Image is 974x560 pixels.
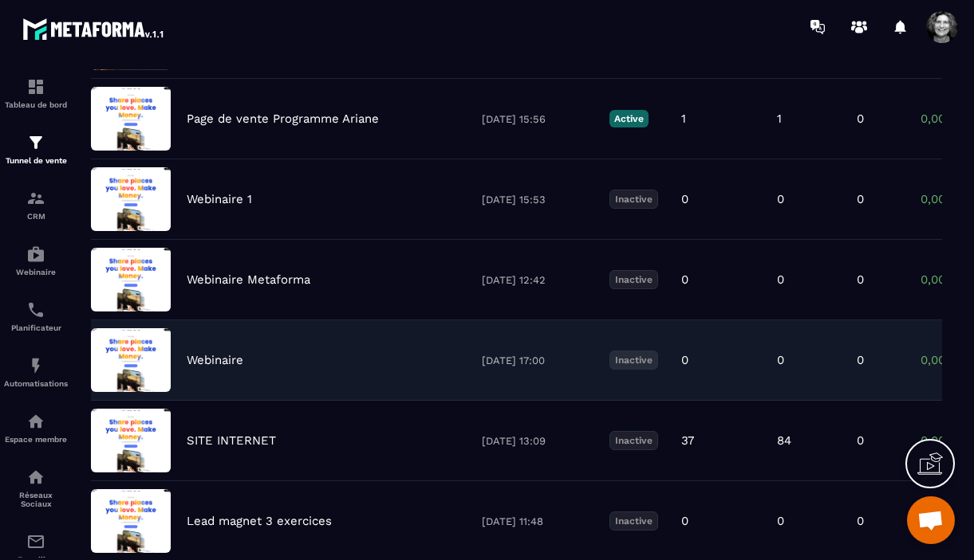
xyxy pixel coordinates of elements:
p: 0 [777,353,784,367]
p: Tunnel de vente [4,156,68,165]
a: formationformationTableau de bord [4,65,68,121]
p: [DATE] 12:42 [482,274,593,286]
p: 84 [777,433,791,448]
p: 0 [777,192,784,206]
img: automations [26,356,45,375]
p: Webinaire [4,268,68,276]
p: 0 [857,353,864,367]
p: 1 [681,112,686,126]
p: Inactive [609,350,658,370]
img: formation [26,189,45,208]
p: 0 [681,192,688,206]
p: Automatisations [4,379,68,388]
p: Webinaire [187,353,243,367]
p: Inactive [609,431,658,450]
p: Webinaire Metaforma [187,272,310,287]
img: image [91,87,171,151]
p: [DATE] 11:48 [482,515,593,527]
p: 0 [681,272,688,287]
img: automations [26,245,45,264]
p: 0 [857,272,864,287]
a: automationsautomationsEspace membre [4,400,68,456]
p: Active [609,110,649,127]
p: Tableau de bord [4,100,68,109]
img: logo [22,14,166,43]
img: image [91,409,171,472]
p: 0 [857,112,864,126]
p: 0 [777,272,784,287]
img: image [91,167,171,231]
p: Espace membre [4,435,68,444]
a: social-networksocial-networkRéseaux Sociaux [4,456,68,520]
a: schedulerschedulerPlanificateur [4,288,68,344]
p: [DATE] 15:56 [482,113,593,125]
p: SITE INTERNET [187,433,276,448]
p: Webinaire 1 [187,192,252,206]
p: Inactive [609,511,658,531]
img: social-network [26,468,45,487]
p: Réseaux Sociaux [4,491,68,508]
img: image [91,489,171,553]
p: 1 [777,112,782,126]
p: 0 [857,192,864,206]
img: scheduler [26,300,45,319]
p: 0 [857,433,864,448]
p: [DATE] 13:09 [482,435,593,447]
img: formation [26,133,45,152]
a: formationformationTunnel de vente [4,121,68,177]
img: image [91,248,171,311]
img: automations [26,412,45,431]
p: Inactive [609,270,658,289]
p: [DATE] 17:00 [482,354,593,366]
a: Ouvrir le chat [907,496,955,544]
a: automationsautomationsAutomatisations [4,344,68,400]
a: automationsautomationsWebinaire [4,233,68,288]
img: email [26,532,45,551]
img: image [91,328,171,392]
p: 37 [681,433,694,448]
p: Inactive [609,190,658,209]
p: CRM [4,212,68,221]
p: 0 [681,514,688,528]
a: formationformationCRM [4,177,68,233]
p: 0 [777,514,784,528]
img: formation [26,77,45,96]
p: 0 [681,353,688,367]
p: Lead magnet 3 exercices [187,514,332,528]
p: Page de vente Programme Ariane [187,112,379,126]
p: 0 [857,514,864,528]
p: Planificateur [4,323,68,332]
p: [DATE] 15:53 [482,194,593,206]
